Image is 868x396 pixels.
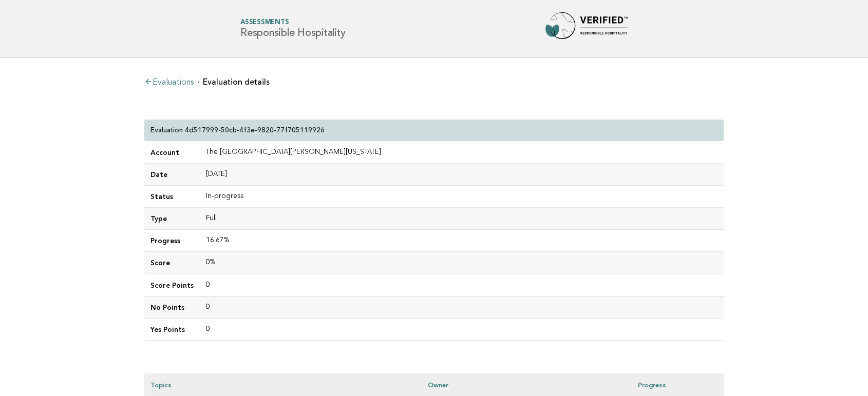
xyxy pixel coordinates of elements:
[200,252,724,274] td: 0%
[144,186,200,208] td: Status
[144,318,200,340] td: Yes Points
[200,296,724,318] td: 0
[200,164,724,186] td: [DATE]
[200,142,724,164] td: The [GEOGRAPHIC_DATA][PERSON_NAME][US_STATE]
[144,274,200,296] td: Score Points
[200,274,724,296] td: 0
[240,19,345,26] span: Assessments
[200,318,724,340] td: 0
[144,252,200,274] td: Score
[144,78,194,87] a: Evaluations
[198,78,270,86] li: Evaluation details
[200,186,724,208] td: In-progress
[144,230,200,252] td: Progress
[144,208,200,230] td: Type
[144,142,200,164] td: Account
[200,230,724,252] td: 16.67%
[200,208,724,230] td: Full
[150,126,325,135] p: Evaluation 4d517999-50cb-4f3e-9820-77f705119926
[545,12,628,45] img: Forbes Travel Guide
[240,19,345,38] h1: Responsible Hospitality
[144,164,200,186] td: Date
[144,296,200,318] td: No Points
